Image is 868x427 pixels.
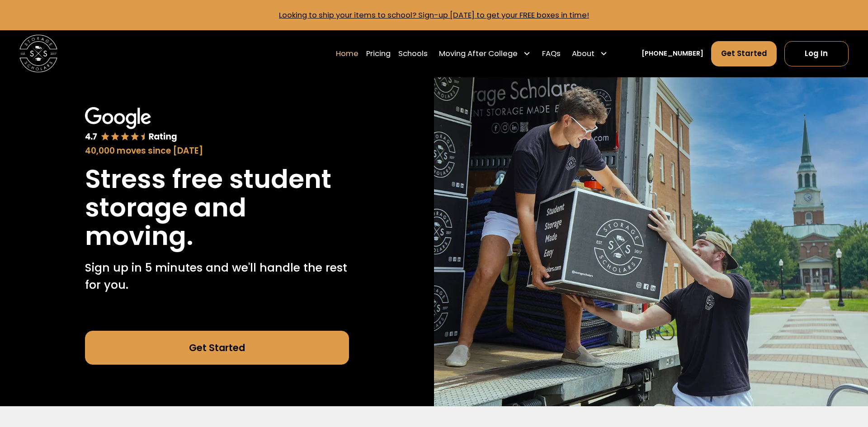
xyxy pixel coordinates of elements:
[85,107,177,142] img: Google 4.7 star rating
[85,331,349,365] a: Get Started
[542,41,561,67] a: FAQs
[784,41,849,66] a: Log In
[85,145,349,157] div: 40,000 moves since [DATE]
[336,41,359,67] a: Home
[711,41,777,66] a: Get Started
[642,49,703,59] a: [PHONE_NUMBER]
[19,35,57,72] img: Storage Scholars main logo
[85,165,349,250] h1: Stress free student storage and moving.
[366,41,391,67] a: Pricing
[439,48,518,59] div: Moving After College
[572,48,594,59] div: About
[398,41,428,67] a: Schools
[279,10,589,20] a: Looking to ship your items to school? Sign-up [DATE] to get your FREE boxes in time!
[434,77,868,406] img: Storage Scholars makes moving and storage easy.
[85,259,349,293] p: Sign up in 5 minutes and we'll handle the rest for you.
